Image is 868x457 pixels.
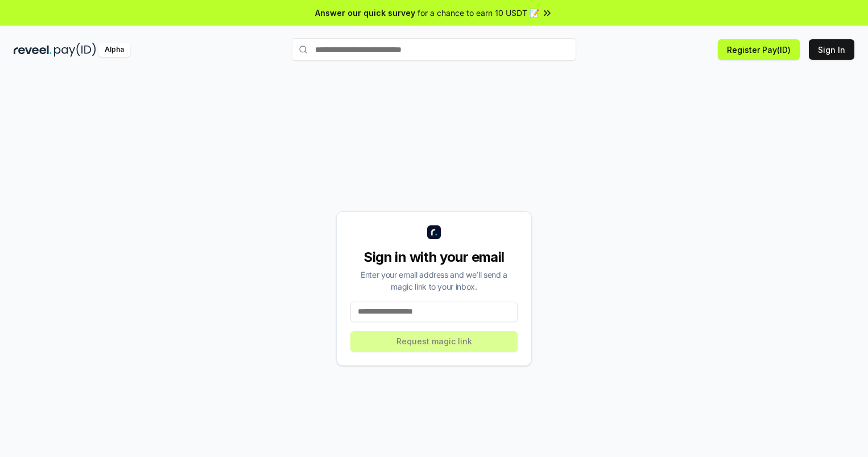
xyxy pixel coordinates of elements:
button: Register Pay(ID) [718,39,800,60]
div: Alpha [98,43,130,57]
img: pay_id [54,43,96,57]
img: logo_small [427,225,441,239]
img: reveel_dark [14,43,52,57]
span: for a chance to earn 10 USDT 📝 [418,7,539,19]
div: Sign in with your email [350,248,518,266]
button: Sign In [809,39,854,60]
span: Answer our quick survey [315,7,415,19]
div: Enter your email address and we’ll send a magic link to your inbox. [350,269,518,293]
